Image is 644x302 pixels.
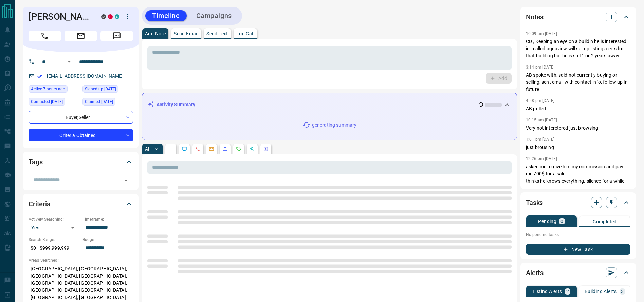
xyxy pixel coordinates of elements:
p: 3 [621,289,624,294]
p: 0 [560,219,563,224]
button: Timeline [145,10,187,21]
svg: Listing Alerts [222,146,228,152]
div: Notes [526,9,630,25]
p: 4:58 pm [DATE] [526,98,555,103]
p: $0 - $999,999,999 [29,243,79,254]
p: generating summary [312,121,356,129]
h2: Tags [29,156,42,167]
svg: Notes [168,146,173,152]
p: Pending [538,219,556,224]
svg: Opportunities [250,146,255,152]
div: Yes [29,222,79,233]
p: 10:15 am [DATE] [526,118,557,122]
svg: Lead Browsing Activity [182,146,187,152]
p: Completed [593,219,617,224]
div: Criteria [29,196,133,212]
div: Sun Jul 04 2021 [82,85,133,95]
div: condos.ca [115,14,119,19]
p: Send Email [174,31,198,36]
h2: Tasks [526,197,543,208]
button: Open [65,58,73,66]
p: 2 [566,289,569,294]
span: Message [100,31,133,41]
p: AB pulled [526,105,630,112]
div: Buyer , Seller [29,111,133,124]
h2: Alerts [526,267,544,278]
p: 12:26 pm [DATE] [526,156,557,161]
span: Signed up [DATE] [85,86,116,92]
span: Call [29,31,61,41]
p: Send Text [206,31,228,36]
div: property.ca [108,14,113,19]
span: Contacted [DATE] [31,98,63,105]
a: [EMAIL_ADDRESS][DOMAIN_NAME] [47,73,124,79]
p: Add Note [145,31,166,36]
svg: Email Verified [37,74,42,79]
div: Sat Dec 02 2023 [82,98,133,108]
div: Thu Apr 24 2025 [29,98,79,108]
p: All [145,147,150,151]
div: Criteria Obtained [29,129,133,141]
svg: Emails [209,146,214,152]
p: AB spoke with, said not currently buying or selling, sent email with contact info, follow up in f... [526,72,630,93]
div: mrloft.ca [101,14,106,19]
p: Timeframe: [82,216,133,222]
svg: Agent Actions [263,146,269,152]
div: Alerts [526,265,630,281]
p: No pending tasks [526,230,630,240]
div: Tasks [526,194,630,211]
svg: Requests [236,146,241,152]
p: CD , Keeping an eye on a buildin he is interested in , called aquaview will set up listing alerts... [526,38,630,59]
p: Listing Alerts [533,289,562,294]
div: Activity Summary [148,98,511,111]
div: Tue Oct 14 2025 [29,85,79,95]
h2: Notes [526,12,544,22]
button: Campaigns [189,10,239,21]
p: Actively Searching: [29,216,79,222]
button: Open [121,175,131,185]
p: 3:14 pm [DATE] [526,65,555,70]
span: Email [65,31,97,41]
span: Active 7 hours ago [31,86,65,92]
p: Very not interetered just browsing [526,125,630,132]
p: 10:09 am [DATE] [526,31,557,36]
p: Budget: [82,237,133,243]
p: Log Call [236,31,254,36]
svg: Calls [195,146,201,152]
p: Activity Summary [157,101,195,108]
span: Claimed [DATE] [85,98,113,105]
h1: [PERSON_NAME] [29,11,91,22]
p: Search Range: [29,237,79,243]
div: Tags [29,154,133,170]
p: Building Alerts [585,289,617,294]
p: asked me to give him my commission and pay me 700$ for a sale. thinks he knows everything. silenc... [526,163,630,185]
h2: Criteria [29,199,51,209]
button: New Task [526,244,630,255]
p: just brousing [526,144,630,151]
p: 1:01 pm [DATE] [526,137,555,142]
p: Areas Searched: [29,257,133,263]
